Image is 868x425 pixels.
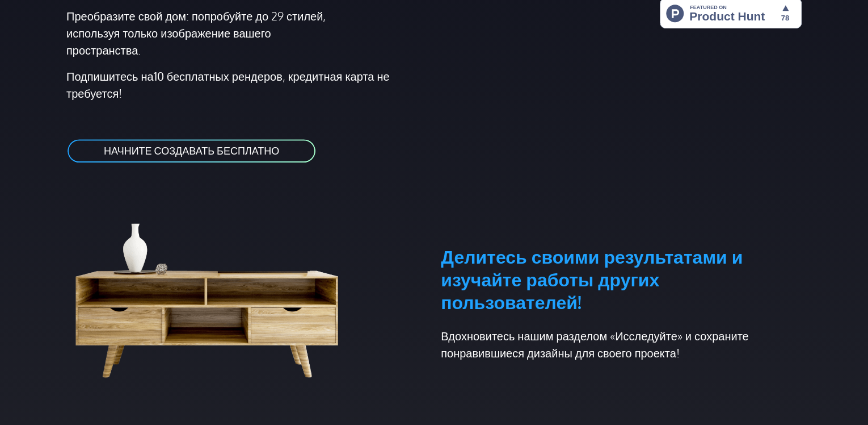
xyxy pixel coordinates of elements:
a: НАЧНИТЕ СОЗДАВАТЬ БЕСПЛАТНО [66,138,317,164]
ya-tr-span: Делитесь своими результатами и изучайте работы других пользователей! [441,245,743,314]
img: шкаф для гостиной [66,191,365,384]
ya-tr-span: Преобразите свой дом: попробуйте до 29 стилей, используя только изображение вашего пространства. [66,9,326,57]
ya-tr-span: Подпишитесь на [66,69,154,84]
ya-tr-span: 10 бесплатных рендеров [154,69,283,84]
ya-tr-span: Вдохновитесь нашим разделом «Исследуйте» и сохраните понравившиеся дизайны для своего проекта! [441,328,748,360]
ya-tr-span: НАЧНИТЕ СОЗДАВАТЬ БЕСПЛАТНО [104,144,279,157]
